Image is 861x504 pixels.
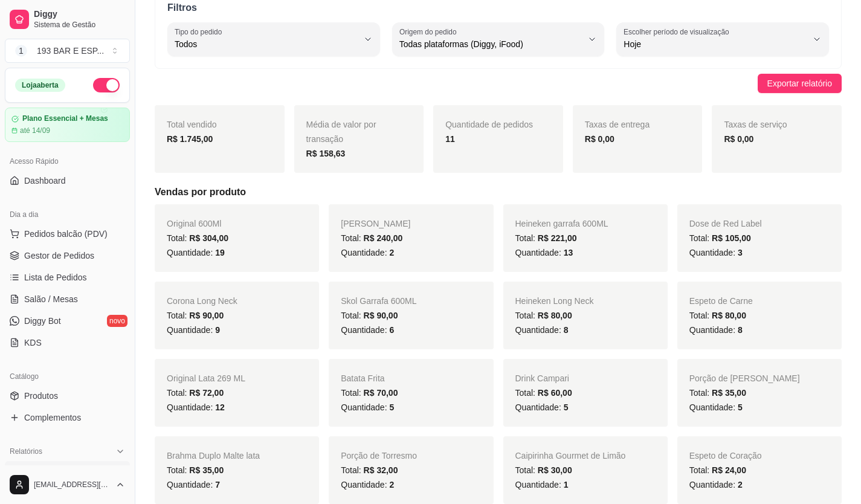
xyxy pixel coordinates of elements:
[167,22,380,56] button: Tipo do pedidoTodos
[189,388,224,398] span: R$ 72,00
[689,451,762,460] span: Espeto de Coração
[34,480,111,489] span: [EMAIL_ADDRESS][DOMAIN_NAME]
[215,480,220,489] span: 7
[724,120,787,129] span: Taxas de serviço
[689,233,751,243] span: Total:
[167,480,220,489] span: Quantidade:
[10,447,42,456] span: Relatórios
[712,388,746,398] span: R$ 35,00
[341,311,398,320] span: Total:
[364,388,398,398] span: R$ 70,00
[5,224,130,244] button: Pedidos balcão (PDV)
[175,27,226,37] label: Tipo do pedido
[215,402,225,412] span: 12
[399,38,583,50] span: Todas plataformas (Diggy, iFood)
[564,480,569,489] span: 1
[37,45,104,57] div: 193 BAR E ESP ...
[15,45,27,57] span: 1
[5,386,130,405] a: Produtos
[538,311,572,320] span: R$ 80,00
[515,373,569,383] span: Drink Campari
[5,408,130,427] a: Complementos
[5,246,130,265] a: Gestor de Pedidos
[175,38,358,50] span: Todos
[738,325,743,335] span: 8
[758,74,842,93] button: Exportar relatório
[167,296,237,306] span: Corona Long Neck
[22,114,108,123] article: Plano Essencial + Mesas
[538,388,572,398] span: R$ 60,00
[24,228,108,240] span: Pedidos balcão (PDV)
[738,248,743,257] span: 3
[341,451,417,460] span: Porção de Torresmo
[689,465,746,475] span: Total:
[364,465,398,475] span: R$ 32,00
[167,134,213,144] strong: R$ 1.745,00
[341,325,394,335] span: Quantidade:
[5,461,130,480] a: Relatórios de vendas
[341,373,384,383] span: Batata Frita
[689,402,743,412] span: Quantidade:
[585,120,650,129] span: Taxas de entrega
[515,311,572,320] span: Total:
[5,333,130,352] a: KDS
[167,248,225,257] span: Quantidade:
[215,248,225,257] span: 19
[24,390,58,402] span: Produtos
[341,402,394,412] span: Quantidade:
[167,325,220,335] span: Quantidade:
[5,5,130,34] a: DiggySistema de Gestão
[538,465,572,475] span: R$ 30,00
[5,470,130,499] button: [EMAIL_ADDRESS][DOMAIN_NAME]
[364,311,398,320] span: R$ 90,00
[189,311,224,320] span: R$ 90,00
[167,311,224,320] span: Total:
[167,402,225,412] span: Quantidade:
[767,77,832,90] span: Exportar relatório
[5,289,130,309] a: Salão / Mesas
[155,185,842,199] h5: Vendas por produto
[689,219,762,228] span: Dose de Red Label
[5,367,130,386] div: Catálogo
[20,126,50,135] article: até 14/09
[389,325,394,335] span: 6
[24,412,81,424] span: Complementos
[515,451,626,460] span: Caipirinha Gourmet de Limão
[616,22,829,56] button: Escolher período de visualizaçãoHoje
[624,38,807,50] span: Hoje
[167,451,260,460] span: Brahma Duplo Malte lata
[445,134,455,144] strong: 11
[24,250,94,262] span: Gestor de Pedidos
[5,205,130,224] div: Dia a dia
[712,465,746,475] span: R$ 24,00
[689,388,746,398] span: Total:
[24,465,104,477] span: Relatórios de vendas
[24,293,78,305] span: Salão / Mesas
[515,296,594,306] span: Heineken Long Neck
[389,248,394,257] span: 2
[167,120,217,129] span: Total vendido
[5,268,130,287] a: Lista de Pedidos
[689,311,746,320] span: Total:
[167,373,245,383] span: Original Lata 269 ML
[5,108,130,142] a: Plano Essencial + Mesasaté 14/09
[689,248,743,257] span: Quantidade:
[515,325,569,335] span: Quantidade:
[515,219,608,228] span: Heineken garrafa 600ML
[167,388,224,398] span: Total:
[564,325,569,335] span: 8
[689,480,743,489] span: Quantidade:
[5,171,130,190] a: Dashboard
[5,39,130,63] button: Select a team
[515,480,569,489] span: Quantidade:
[515,388,572,398] span: Total:
[689,373,800,383] span: Porção de [PERSON_NAME]
[15,79,65,92] div: Loja aberta
[306,120,376,144] span: Média de valor por transação
[215,325,220,335] span: 9
[341,388,398,398] span: Total:
[341,219,410,228] span: [PERSON_NAME]
[689,296,753,306] span: Espeto de Carne
[93,78,120,92] button: Alterar Status
[167,465,224,475] span: Total:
